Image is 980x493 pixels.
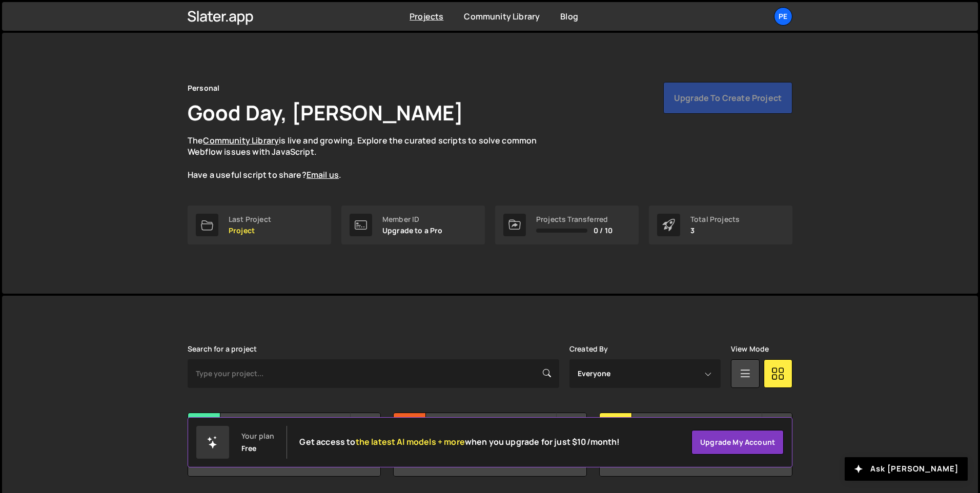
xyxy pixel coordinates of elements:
[188,359,559,388] input: Type your project...
[188,413,220,445] div: Pr
[307,169,339,180] a: Email us
[560,11,578,22] a: Blog
[382,227,443,235] p: Upgrade to a Pro
[394,413,426,445] div: Pr
[691,430,784,455] a: Upgrade my account
[690,215,740,223] div: Total Projects
[382,215,443,223] div: Member ID
[299,437,620,447] h2: Get access to when you upgrade for just $10/month!
[188,135,557,181] p: The is live and growing. Explore the curated scripts to solve common Webflow issues with JavaScri...
[600,413,632,445] div: Pe
[731,345,769,353] label: View Mode
[845,457,968,481] button: Ask [PERSON_NAME]
[241,432,274,440] div: Your plan
[774,7,792,26] a: Pe
[393,413,586,477] a: Pr Project Created by [PERSON_NAME] No pages have been added to this project
[594,227,612,235] span: 0 / 10
[203,135,279,146] a: Community Library
[464,11,540,22] a: Community Library
[229,215,271,223] div: Last Project
[410,11,443,22] a: Projects
[241,444,257,453] div: Free
[690,227,740,235] p: 3
[188,206,331,244] a: Last Project Project
[569,345,608,353] label: Created By
[188,82,219,94] div: Personal
[599,413,792,477] a: Pe Personal Created by [PERSON_NAME] 3 pages, last updated by [PERSON_NAME] [DATE]
[229,227,271,235] p: Project
[356,436,465,447] span: the latest AI models + more
[188,345,257,353] label: Search for a project
[536,215,612,223] div: Projects Transferred
[188,413,381,477] a: Pr Project Created by [PERSON_NAME] No pages have been added to this project
[188,98,463,127] h1: Good Day, [PERSON_NAME]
